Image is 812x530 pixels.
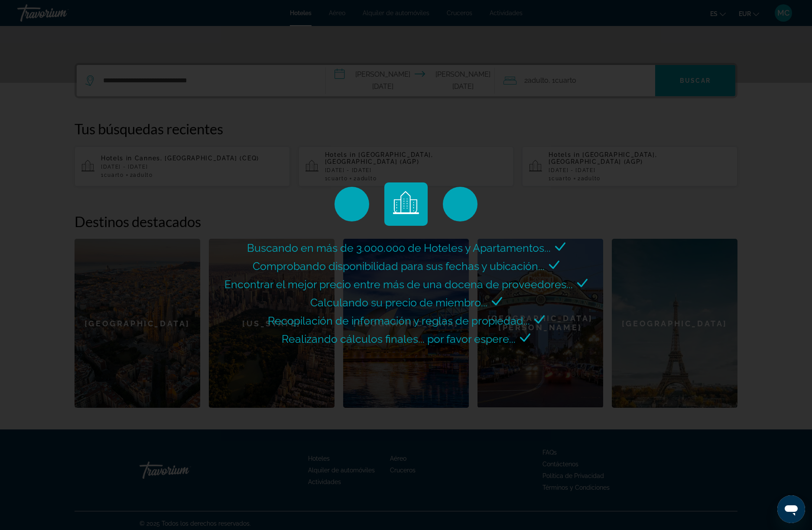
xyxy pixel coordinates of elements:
span: Comprobando disponibilidad para sus fechas y ubicación... [253,260,545,273]
span: Realizando cálculos finales... por favor espere... [282,332,516,345]
span: Recopilación de información y reglas de propiedad... [268,314,530,327]
span: Buscando en más de 3.000.000 de Hoteles y Apartamentos... [247,241,551,254]
span: Calculando su precio de miembro... [310,296,487,309]
span: Encontrar el mejor precio entre más de una docena de proveedores... [224,278,573,291]
iframe: Botón para iniciar la ventana de mensajería [777,495,805,523]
